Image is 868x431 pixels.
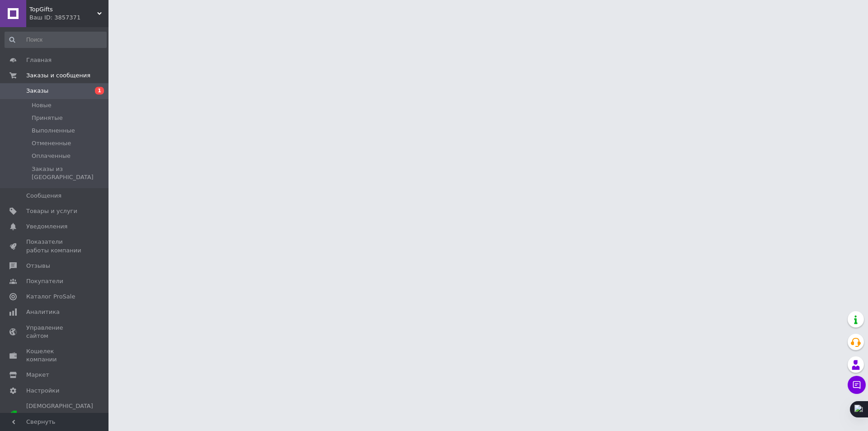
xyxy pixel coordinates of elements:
[26,56,52,64] span: Главная
[32,152,71,160] span: Оплаченные
[26,371,49,379] span: Маркет
[26,207,77,215] span: Товары и услуги
[848,376,866,394] button: Чат с покупателем
[26,262,50,270] span: Отзывы
[26,192,61,200] span: Сообщения
[26,71,90,80] span: Заказы и сообщения
[26,402,93,427] span: [DEMOGRAPHIC_DATA] и счета
[26,238,84,254] span: Показатели работы компании
[29,5,97,14] span: TopGifts
[26,293,75,301] span: Каталог ProSale
[95,87,104,95] span: 1
[26,347,84,364] span: Кошелек компании
[32,114,63,122] span: Принятые
[5,32,107,48] input: Поиск
[26,387,59,395] span: Настройки
[32,165,106,181] span: Заказы из [GEOGRAPHIC_DATA]
[26,223,67,231] span: Уведомления
[32,127,75,135] span: Выполненные
[26,87,48,95] span: Заказы
[26,324,84,340] span: Управление сайтом
[32,139,71,147] span: Отмененные
[26,277,63,285] span: Покупатели
[32,101,52,109] span: Новые
[26,308,60,316] span: Аналитика
[29,14,108,22] div: Ваш ID: 3857371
